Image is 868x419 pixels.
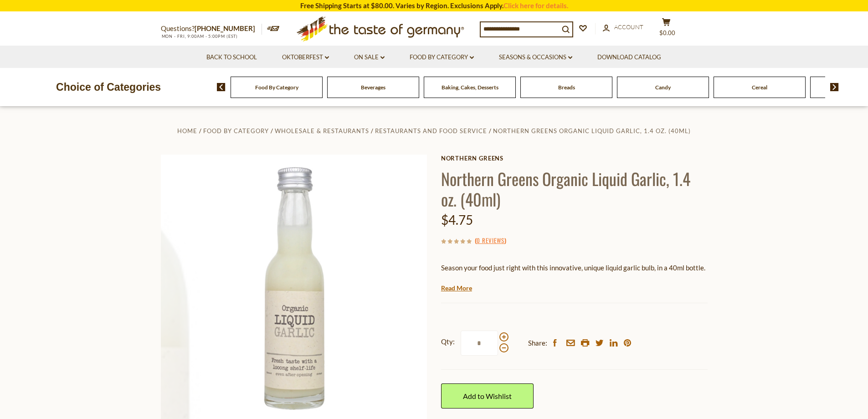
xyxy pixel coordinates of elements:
[528,337,547,349] span: Share:
[255,84,298,91] a: Food By Category
[475,236,506,245] span: ( )
[477,236,504,246] a: 0 Reviews
[161,23,262,35] p: Questions?
[655,84,671,91] a: Candy
[275,127,369,134] a: Wholesale & Restaurants
[441,262,708,274] p: Season your food just right with this innovative, unique liquid garlic bulb, in a 40ml bottle.
[442,84,498,91] a: Baking, Cakes, Desserts
[752,84,767,91] a: Cereal
[659,29,675,36] span: $0.00
[441,383,534,409] a: Add to Wishlist
[830,83,839,91] img: next arrow
[410,52,474,62] a: Food By Category
[461,331,498,356] input: Qty:
[177,127,197,134] a: Home
[206,52,257,62] a: Back to School
[361,84,385,91] a: Beverages
[375,127,487,134] a: Restaurants and Food Service
[493,127,691,134] a: Northern Greens Organic Liquid Garlic, 1.4 oz. (40ml)
[558,84,575,91] a: Breads
[441,168,708,209] h1: Northern Greens Organic Liquid Garlic, 1.4 oz. (40ml)
[282,52,329,62] a: Oktoberfest
[499,52,572,62] a: Seasons & Occasions
[441,155,708,162] a: Northern Greens
[603,22,643,32] a: Account
[161,34,238,39] span: MON - FRI, 9:00AM - 5:00PM (EST)
[203,127,269,134] a: Food By Category
[653,18,680,41] button: $0.00
[217,83,226,91] img: previous arrow
[441,336,455,347] strong: Qty:
[503,1,568,10] a: Click here for details.
[597,52,661,62] a: Download Catalog
[441,212,473,228] span: $4.75
[441,284,472,293] a: Read More
[441,280,708,292] p: Fresh garlic is ground up and infused with water, vinegar, and sea salt. All flavor components an...
[614,23,643,31] span: Account
[195,24,255,32] a: [PHONE_NUMBER]
[354,52,385,62] a: On Sale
